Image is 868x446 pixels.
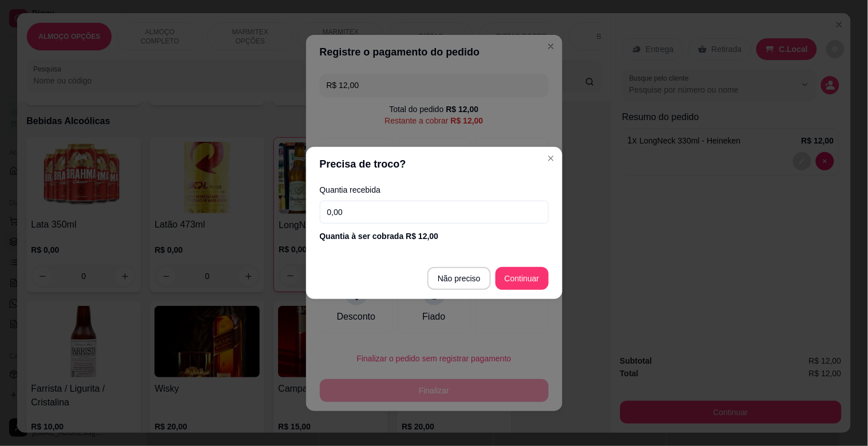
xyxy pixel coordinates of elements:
[427,267,491,290] button: Não preciso
[320,186,549,194] label: Quantia recebida
[306,147,562,181] header: Precisa de troco?
[542,149,560,168] button: Close
[496,267,549,290] button: Continuar
[320,230,549,242] div: Quantia à ser cobrada R$ 12,00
